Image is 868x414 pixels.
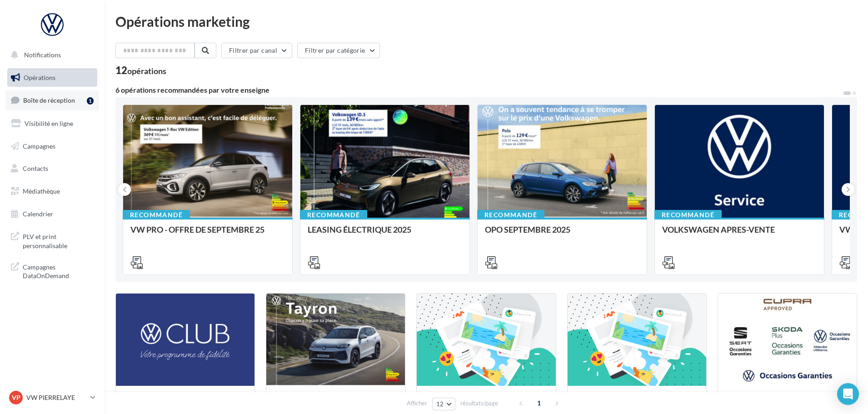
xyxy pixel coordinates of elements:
span: Boîte de réception [23,96,75,104]
div: Recommandé [477,210,544,220]
div: Recommandé [300,210,367,220]
span: Afficher [407,399,427,408]
a: Visibilité en ligne [5,114,99,133]
a: PLV et print personnalisable [5,227,99,254]
div: VOLKSWAGEN APRES-VENTE [662,225,817,243]
div: VW PRO - OFFRE DE SEPTEMBRE 25 [130,225,285,243]
p: VW PIERRELAYE [26,393,87,402]
div: 1 [87,97,94,105]
div: 6 opérations recommandées par votre enseigne [115,86,843,94]
span: Médiathèque [23,187,60,195]
span: Campagnes [23,142,55,150]
button: Filtrer par canal [221,43,292,58]
span: Campagnes DataOnDemand [23,261,94,280]
span: Opérations [24,74,55,81]
span: Calendrier [23,210,53,218]
div: opérations [127,67,166,75]
div: Recommandé [123,210,190,220]
span: Contacts [23,165,48,172]
button: Notifications [5,45,95,65]
a: Campagnes [5,137,99,156]
div: Open Intercom Messenger [837,383,859,405]
span: PLV et print personnalisable [23,230,94,250]
div: Opérations marketing [115,15,857,28]
span: Notifications [24,51,61,59]
div: 12 [115,65,166,75]
div: OPO SEPTEMBRE 2025 [485,225,639,243]
a: Opérations [5,68,99,87]
button: Filtrer par catégorie [297,43,380,58]
a: Calendrier [5,205,99,224]
a: Campagnes DataOnDemand [5,257,99,284]
span: 12 [436,400,444,408]
span: résultats/page [460,399,498,408]
a: VP VW PIERRELAYE [7,389,97,406]
span: 1 [532,396,546,410]
div: Recommandé [654,210,722,220]
span: Visibilité en ligne [25,120,73,127]
div: LEASING ÉLECTRIQUE 2025 [308,225,462,243]
span: VP [12,393,20,402]
a: Médiathèque [5,182,99,201]
button: 12 [432,398,455,410]
a: Contacts [5,159,99,178]
a: Boîte de réception1 [5,90,99,110]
